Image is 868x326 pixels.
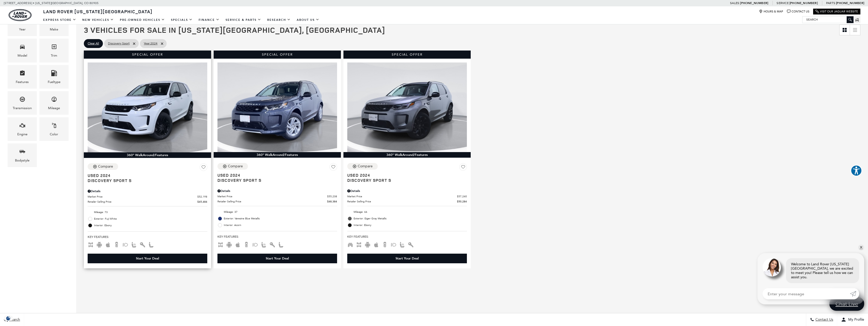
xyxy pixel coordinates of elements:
[88,40,99,47] span: Clear All
[826,1,835,5] span: Parts
[347,62,467,152] img: 2024 Land Rover Discovery Sport S
[850,288,859,299] a: Submit
[88,163,118,170] button: Compare Vehicle
[96,242,102,246] span: Android Auto
[840,25,850,35] a: Grid View
[3,316,14,321] img: Opt-Out Icon
[217,242,224,246] span: AWD
[327,194,337,198] span: $55,238
[347,200,457,203] span: Retailer Selling Price
[16,79,29,85] div: Features
[217,178,333,183] span: Discovery Sport S
[759,10,783,13] a: Hours & Map
[763,288,850,299] input: Enter your message
[88,200,197,204] span: Retailer Selling Price
[79,15,117,24] a: New Vehicles
[88,195,197,199] span: Market Price
[786,258,859,283] div: Welcome to Land Rover [US_STATE][GEOGRAPHIC_DATA], we are excited to meet you! Please tell us how...
[396,256,419,261] div: Start Your Deal
[13,105,32,111] div: Transmission
[8,91,37,115] div: TransmissionTransmission
[224,223,337,228] span: Interior: Acorn
[347,194,457,198] span: Market Price
[9,9,31,21] a: land-rover
[50,132,58,137] div: Color
[51,53,57,58] div: Trim
[457,194,467,198] span: $57,240
[264,15,294,24] a: Research
[19,95,25,105] span: Transmission
[48,79,60,85] div: Fueltype
[836,1,864,5] a: [PHONE_NUMBER]
[217,200,337,203] a: Retailer Selling Price $48,384
[730,1,739,5] span: Sales
[15,158,29,163] div: Bodystyle
[347,163,378,170] button: Compare Vehicle
[217,254,337,263] div: Start Your Deal
[88,178,203,183] span: Discovery Sport S
[114,242,120,246] span: Backup Camera
[347,194,467,198] a: Market Price $57,240
[846,318,864,322] span: My Profile
[802,17,853,23] input: Search
[8,65,37,89] div: FeaturesFeatures
[457,200,467,203] span: $50,284
[223,15,264,24] a: Service & Parts
[226,242,232,246] span: Android Auto
[88,173,207,183] a: Used 2024Discovery Sport S
[51,95,57,105] span: Mileage
[408,242,414,246] span: Keyless Entry
[329,163,337,173] button: Save Vehicle
[200,163,207,173] button: Save Vehicle
[358,164,373,169] div: Compare
[39,65,69,89] div: FueltypeFueltype
[105,242,111,246] span: Apple Car-Play
[790,1,818,5] a: [PHONE_NUMBER]
[4,1,99,5] a: [STREET_ADDRESS] • [US_STATE][GEOGRAPHIC_DATA], CO 80905
[217,173,337,183] a: Used 2024Discovery Sport S
[43,8,152,14] span: Land Rover [US_STATE][GEOGRAPHIC_DATA]
[148,242,154,246] span: Leather Seats
[144,40,157,47] span: 2024
[347,254,467,263] div: Start Your Deal
[88,209,207,216] li: Mileage: 73
[347,189,467,193] div: Pricing Details - Discovery Sport S
[197,195,207,199] span: $52,198
[347,173,463,178] span: Used 2024
[40,8,155,14] a: Land Rover [US_STATE][GEOGRAPHIC_DATA]
[777,1,788,5] span: Service
[815,10,858,13] a: Visit Our Jaguar Website
[347,209,467,215] li: Mileage: 66
[763,258,781,276] img: Agent profile photo
[269,242,275,246] span: Keyless Entry
[84,51,211,59] div: Special Offer
[51,69,57,79] span: Fueltype
[19,121,25,132] span: Engine
[347,178,463,183] span: Discovery Sport S
[19,147,25,158] span: Bodystyle
[217,200,327,203] span: Retailer Selling Price
[196,15,223,24] a: Finance
[18,53,27,58] div: Model
[50,27,58,32] div: Make
[217,209,337,215] li: Mileage: 37
[228,164,243,169] div: Compare
[217,189,337,193] div: Pricing Details - Discovery Sport S
[98,164,113,169] div: Compare
[139,242,146,246] span: Keyless Entry
[252,242,258,246] span: Fog Lights
[278,242,284,246] span: Leather Seats
[19,42,25,53] span: Model
[354,223,467,228] span: Interior: Ebony
[851,165,862,177] aside: Accessibility Help Desk
[88,62,207,152] img: 2024 Land Rover Discovery Sport S
[343,152,471,158] div: 360° WalkAround/Features
[122,242,128,246] span: Fog Lights
[214,152,341,158] div: 360° WalkAround/Features
[94,216,207,221] span: Exterior: Fuji White
[837,313,868,326] button: Open user profile menu
[51,121,57,132] span: Color
[459,163,467,173] button: Save Vehicle
[51,42,57,53] span: Trim
[39,91,69,115] div: MileageMileage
